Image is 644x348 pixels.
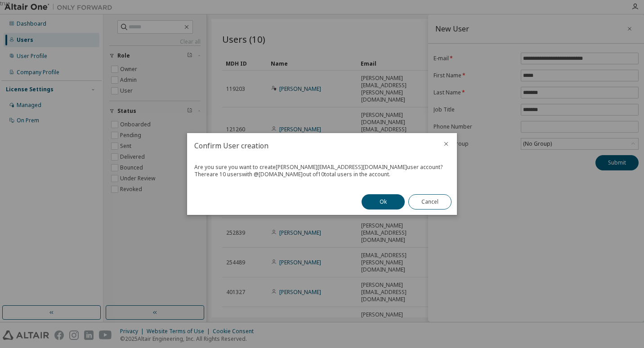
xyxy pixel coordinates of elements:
[362,194,405,210] button: Ok
[408,194,452,210] button: Cancel
[194,171,450,178] div: There are 10 users with @ [DOMAIN_NAME] out of 10 total users in the account.
[194,164,450,171] div: Are you sure you want to create [PERSON_NAME][EMAIL_ADDRESS][DOMAIN_NAME] user account?
[443,140,450,147] button: close
[187,133,435,158] h2: Confirm User creation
